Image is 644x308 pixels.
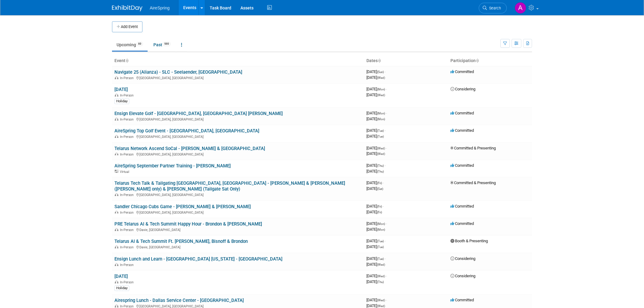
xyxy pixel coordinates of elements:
[377,70,384,74] span: (Sun)
[114,285,129,291] div: Holiday
[114,221,262,227] a: PRE Telarus AI & Tech Summit Happy Hour - Brondon & [PERSON_NAME]
[385,128,386,133] span: -
[377,205,382,208] span: (Fri)
[120,117,135,121] span: In-Person
[112,21,142,32] button: Add Event
[377,304,385,308] span: (Wed)
[114,99,129,104] div: Holiday
[120,211,135,215] span: In-Person
[114,227,362,232] div: Davie, [GEOGRAPHIC_DATA]
[366,210,382,214] span: [DATE]
[366,128,386,133] span: [DATE]
[386,274,387,278] span: -
[115,135,118,138] img: In-Person Event
[115,228,118,231] img: In-Person Event
[487,6,501,10] span: Search
[114,69,242,75] a: Navigate 25 (Alianza) - SLC - Seelaender, [GEOGRAPHIC_DATA]
[112,5,142,11] img: ExhibitDay
[385,163,386,168] span: -
[115,263,118,266] img: In-Person Event
[115,93,118,96] img: In-Person Event
[386,298,387,302] span: -
[115,304,118,307] img: In-Person Event
[377,187,383,191] span: (Sat)
[115,280,118,283] img: In-Person Event
[383,180,384,185] span: -
[120,152,135,156] span: In-Person
[366,134,384,138] span: [DATE]
[377,76,385,79] span: (Wed)
[120,228,135,232] span: In-Person
[150,5,170,10] span: AireSpring
[366,298,387,302] span: [DATE]
[366,256,386,261] span: [DATE]
[366,151,385,156] span: [DATE]
[377,147,385,150] span: (Wed)
[115,117,118,121] img: In-Person Event
[377,228,385,231] span: (Mon)
[377,240,384,243] span: (Tue)
[120,263,135,267] span: In-Person
[377,112,385,115] span: (Mon)
[114,128,259,134] a: AireSpring Top Golf Event - [GEOGRAPHIC_DATA], [GEOGRAPHIC_DATA]
[366,239,386,243] span: [DATE]
[450,69,474,74] span: Committed
[136,42,143,46] span: 69
[364,56,448,66] th: Dates
[114,152,362,156] div: [GEOGRAPHIC_DATA], [GEOGRAPHIC_DATA]
[450,298,474,302] span: Committed
[120,76,135,80] span: In-Person
[450,128,474,133] span: Committed
[366,227,385,232] span: [DATE]
[366,169,384,173] span: [DATE]
[114,87,128,92] a: [DATE]
[515,2,526,14] img: Aila Ortiaga
[112,39,148,51] a: Upcoming69
[450,239,488,243] span: Booth & Presenting
[448,56,532,66] th: Participation
[115,193,118,196] img: In-Person Event
[378,58,381,63] a: Sort by Start Date
[476,58,479,63] a: Sort by Participation Type
[377,170,384,173] span: (Thu)
[450,111,474,115] span: Committed
[366,244,384,249] span: [DATE]
[114,204,251,209] a: Sandler Chicago Cubs Game - [PERSON_NAME] & [PERSON_NAME]
[377,164,384,167] span: (Thu)
[377,275,385,278] span: (Wed)
[114,75,362,80] div: [GEOGRAPHIC_DATA], [GEOGRAPHIC_DATA]
[377,135,384,138] span: (Tue)
[377,245,384,249] span: (Tue)
[366,163,386,168] span: [DATE]
[366,111,387,115] span: [DATE]
[366,87,387,91] span: [DATE]
[377,129,384,132] span: (Tue)
[125,58,128,63] a: Sort by Event Name
[120,135,135,139] span: In-Person
[366,303,385,308] span: [DATE]
[377,222,385,226] span: (Mon)
[366,69,386,74] span: [DATE]
[366,117,385,121] span: [DATE]
[386,146,387,150] span: -
[114,256,282,262] a: Ensign Lunch and Learn - [GEOGRAPHIC_DATA] [US_STATE] - [GEOGRAPHIC_DATA]
[366,262,385,267] span: [DATE]
[366,146,387,150] span: [DATE]
[386,87,387,91] span: -
[450,274,475,278] span: Considering
[450,163,474,168] span: Committed
[149,39,175,51] a: Past969
[114,239,248,244] a: Telarus AI & Tech Summit Ft. [PERSON_NAME], Bisnoff & Brondon
[366,279,384,284] span: [DATE]
[114,134,362,139] div: [GEOGRAPHIC_DATA], [GEOGRAPHIC_DATA]
[115,152,118,156] img: In-Person Event
[366,75,385,80] span: [DATE]
[114,163,231,169] a: AireSpring September Partner Training - [PERSON_NAME]
[114,146,265,151] a: Telarus Network Ascend SoCal - [PERSON_NAME] & [GEOGRAPHIC_DATA]
[114,117,362,121] div: [GEOGRAPHIC_DATA], [GEOGRAPHIC_DATA]
[385,69,386,74] span: -
[112,56,364,66] th: Event
[383,204,384,208] span: -
[366,204,384,208] span: [DATE]
[377,88,385,91] span: (Mon)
